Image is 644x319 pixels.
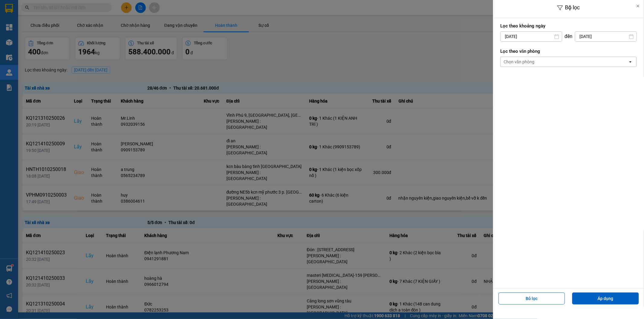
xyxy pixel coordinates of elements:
[501,32,562,41] input: Select a date.
[500,23,637,29] label: Lọc theo khoảng ngày
[498,292,565,305] button: Bỏ lọc
[562,33,575,39] div: đến
[504,59,534,65] div: Chọn văn phòng
[565,4,580,11] span: Bộ lọc
[572,292,639,305] button: Áp dụng
[575,32,636,41] input: Select a date.
[500,48,637,54] label: Lọc theo văn phòng
[628,59,633,64] svg: open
